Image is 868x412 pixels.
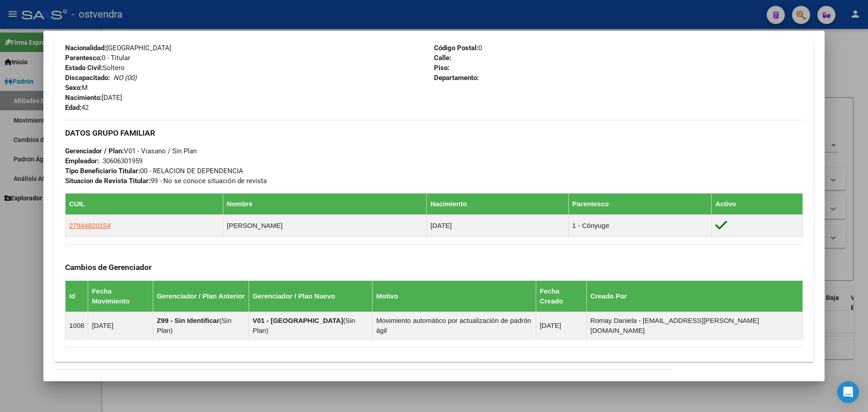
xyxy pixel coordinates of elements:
[65,94,102,102] strong: Nacimiento:
[253,317,355,334] span: Sin Plan
[65,44,171,52] span: [GEOGRAPHIC_DATA]
[65,84,88,92] span: M
[434,44,478,52] strong: Código Postal:
[65,54,130,62] span: 0 - Titular
[253,317,343,324] strong: V01 - [GEOGRAPHIC_DATA]
[568,214,712,237] td: 1 - Cónyuge
[249,280,373,312] th: Gerenciador / Plan Nuevo
[249,312,373,339] td: ( )
[65,104,81,112] strong: Edad:
[536,280,586,312] th: Fecha Creado
[69,222,111,229] span: 27944820154
[157,317,219,324] strong: Z99 - Sin Identificar
[65,64,103,72] strong: Estado Civil:
[65,64,125,72] span: Soltero
[434,54,451,62] strong: Calle:
[65,262,803,272] h3: Cambios de Gerenciador
[65,84,82,92] strong: Sexo:
[65,128,803,138] h3: DATOS GRUPO FAMILIAR
[65,54,102,62] strong: Parentesco:
[837,381,859,403] div: Open Intercom Messenger
[65,157,99,165] strong: Empleador:
[223,193,426,214] th: Nombre
[434,74,479,82] strong: Departamento:
[65,147,124,155] strong: Gerenciador / Plan:
[65,44,106,52] strong: Nacionalidad:
[223,214,426,237] td: [PERSON_NAME]
[153,280,249,312] th: Gerenciador / Plan Anterior
[65,167,140,175] strong: Tipo Beneficiario Titular:
[568,193,712,214] th: Parentesco
[373,312,536,339] td: Movimiento automático por actualización de padrón ágil
[434,34,465,42] strong: Localidad:
[586,312,802,339] td: Romay Daniela - [EMAIL_ADDRESS][PERSON_NAME][DOMAIN_NAME]
[88,280,153,312] th: Fecha Movimiento
[103,156,142,166] div: 30606301959
[427,193,569,214] th: Nacimiento
[66,280,88,312] th: Id
[66,312,88,339] td: 1008
[66,193,223,214] th: CUIL
[88,312,153,339] td: [DATE]
[427,214,569,237] td: [DATE]
[712,193,803,214] th: Activo
[434,64,449,72] strong: Piso:
[536,312,586,339] td: [DATE]
[65,74,110,82] strong: Discapacitado:
[65,34,101,42] strong: Documento:
[113,74,137,82] i: NO (00)
[65,34,210,42] span: DU - DOCUMENTO UNICO 29756904
[153,312,249,339] td: ( )
[373,280,536,312] th: Motivo
[65,94,122,102] span: [DATE]
[65,177,151,185] strong: Situacion de Revista Titular:
[586,280,802,312] th: Creado Por
[65,147,197,155] span: V01 - Viasano / Sin Plan
[434,44,482,52] span: 0
[65,177,267,185] span: 99 - No se conoce situación de revista
[65,167,243,175] span: 00 - RELACION DE DEPENDENCIA
[65,104,89,112] span: 42
[157,317,231,334] span: Sin Plan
